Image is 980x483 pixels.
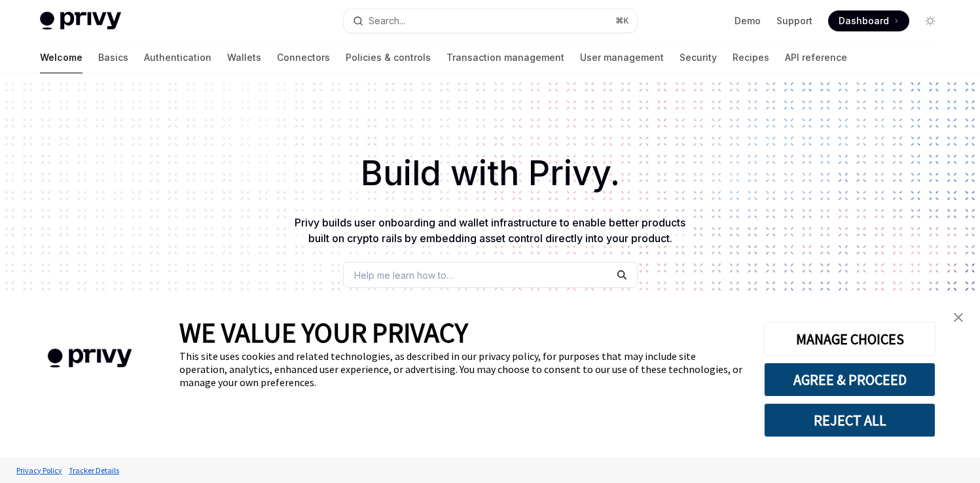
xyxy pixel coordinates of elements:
a: Dashboard [828,10,909,31]
a: Security [680,42,717,73]
a: Policies & controls [346,42,431,73]
img: light logo [40,12,121,30]
img: company logo [20,330,160,387]
span: Help me learn how to… [354,268,454,282]
div: This site uses cookies and related technologies, as described in our privacy policy, for purposes... [179,349,744,389]
a: User management [580,42,664,73]
a: Recipes [733,42,769,73]
a: Connectors [277,42,330,73]
a: Authentication [144,42,211,73]
a: Tracker Details [65,459,122,482]
button: REJECT ALL [764,403,935,437]
span: WE VALUE YOUR PRIVACY [179,315,468,349]
a: Welcome [40,42,82,73]
a: API reference [785,42,847,73]
a: Transaction management [446,42,564,73]
a: Privacy Policy [13,459,65,482]
span: Privy builds user onboarding and wallet infrastructure to enable better products built on crypto ... [295,216,685,245]
button: AGREE & PROCEED [764,363,935,397]
img: close banner [954,313,963,322]
button: Search...⌘K [344,9,637,33]
div: Search... [369,13,405,29]
h1: Build with Privy. [21,148,959,199]
span: ⌘ K [615,16,629,26]
a: close banner [945,304,971,331]
a: Basics [98,42,128,73]
button: Toggle dark mode [920,10,941,31]
a: Wallets [227,42,261,73]
span: Dashboard [839,14,889,27]
a: Demo [735,14,761,27]
a: Support [776,14,812,27]
button: MANAGE CHOICES [764,322,935,356]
